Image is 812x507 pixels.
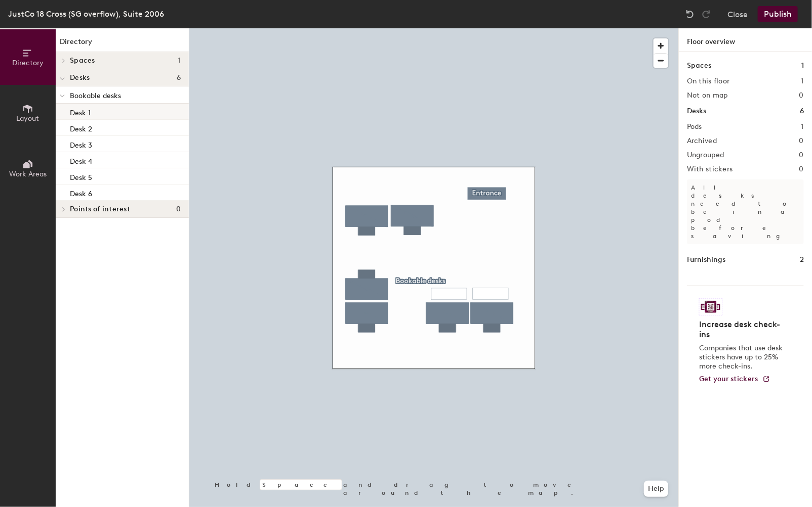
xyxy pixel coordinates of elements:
h1: 1 [801,60,804,71]
h2: 0 [799,151,804,159]
p: Desk 6 [70,187,92,198]
button: Help [644,481,668,497]
span: 0 [176,205,181,213]
span: 1 [178,57,181,65]
h1: Spaces [687,60,711,71]
h2: 1 [801,77,804,85]
h1: Directory [56,36,189,52]
img: Undo [685,9,695,19]
h2: With stickers [687,165,733,173]
h2: 1 [801,123,804,131]
span: Bookable desks [70,91,121,100]
h1: Desks [687,106,706,117]
div: JustCo 18 Cross (SG overflow), Suite 2006 [8,8,164,20]
span: Desks [70,74,90,82]
a: Get your stickers [699,375,770,384]
p: Companies that use desk stickers have up to 25% more check-ins. [699,344,786,371]
h1: 2 [800,254,804,265]
button: Close [727,6,748,22]
h2: Ungrouped [687,151,724,159]
span: Work Areas [9,170,47,178]
span: Spaces [70,57,95,65]
h4: Increase desk check-ins [699,319,786,340]
h1: Furnishings [687,254,725,265]
p: Desk 5 [70,170,92,182]
h2: 0 [799,165,804,173]
h2: Not on map [687,91,728,100]
span: Directory [12,59,44,67]
h2: 0 [799,91,804,100]
img: Redo [701,9,711,19]
p: All desks need to be in a pod before saving [687,179,804,244]
span: Get your stickers [699,375,758,383]
h1: 6 [800,106,804,117]
span: 6 [177,74,181,82]
h2: Archived [687,137,717,145]
p: Desk 1 [70,106,91,117]
h1: Floor overview [679,28,812,52]
h2: On this floor [687,77,730,85]
span: Points of interest [70,205,130,213]
h2: Pods [687,123,702,131]
span: Layout [17,114,39,123]
h2: 0 [799,137,804,145]
button: Publish [758,6,798,22]
p: Desk 4 [70,154,92,166]
p: Desk 2 [70,122,92,133]
p: Desk 3 [70,138,92,150]
img: Sticker logo [699,298,722,315]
